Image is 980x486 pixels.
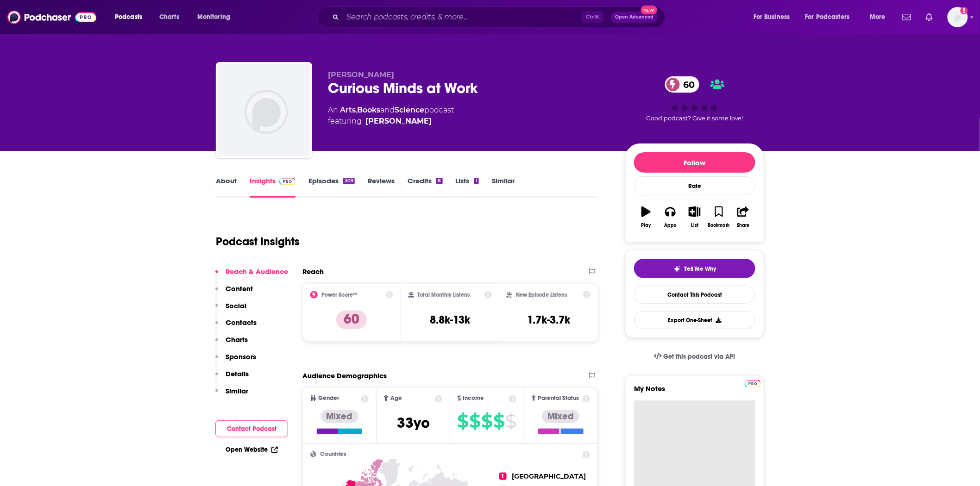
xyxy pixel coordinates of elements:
[634,259,755,278] button: tell me why sparkleTell Me Why
[538,395,579,401] span: Parental Status
[216,176,237,198] a: About
[646,115,743,122] span: Good podcast? Give it some love!
[336,311,367,329] p: 60
[357,106,380,114] a: Books
[674,76,700,93] span: 60
[226,318,257,327] p: Contacts
[302,267,324,276] h2: Reach
[226,446,278,454] a: Open Website
[665,76,700,93] a: 60
[191,10,242,25] button: open menu
[961,7,968,14] svg: Add a profile image
[634,384,755,400] label: My Notes
[664,353,735,361] span: Get this podcast via API
[7,8,96,26] img: Podchaser - Follow, Share and Rate Podcasts
[226,369,249,378] p: Details
[343,10,582,25] input: Search podcasts, credits, & more...
[634,152,755,173] button: Follow
[328,70,394,79] span: [PERSON_NAME]
[641,223,651,228] div: Play
[685,265,716,273] span: Tell Me Why
[463,395,484,401] span: Income
[436,178,442,184] div: 8
[395,106,424,114] a: Science
[647,345,743,368] a: Get this podcast via API
[737,223,749,228] div: Share
[805,11,850,24] span: For Podcasters
[153,10,185,25] a: Charts
[215,267,288,284] button: Reach & Audience
[215,369,249,386] button: Details
[216,235,300,249] h1: Podcast Insights
[326,6,674,28] div: Search podcasts, credits, & more...
[226,335,248,344] p: Charts
[474,178,479,184] div: 1
[470,414,481,429] span: $
[673,265,681,273] img: tell me why sparkle
[215,284,253,301] button: Content
[321,410,358,423] div: Mixed
[226,284,253,293] p: Content
[641,6,658,14] span: New
[634,311,755,329] button: Export One-Sheet
[506,414,516,429] span: $
[494,414,505,429] span: $
[279,178,295,185] img: Podchaser Pro
[356,106,357,114] span: ,
[665,223,677,228] div: Apps
[482,414,493,429] span: $
[380,106,395,114] span: and
[390,395,402,401] span: Age
[397,414,430,432] span: 33 yo
[863,10,897,25] button: open menu
[115,11,142,24] span: Podcasts
[948,7,968,27] img: User Profile
[512,472,586,480] span: [GEOGRAPHIC_DATA]
[542,410,579,423] div: Mixed
[707,200,731,234] button: Bookmark
[499,473,507,480] span: 1
[302,371,387,380] h2: Audience Demographics
[197,11,230,24] span: Monitoring
[611,12,658,23] button: Open AdvancedNew
[365,116,432,127] div: [PERSON_NAME]
[321,292,358,298] h2: Power Score™
[683,200,707,234] button: List
[328,116,454,127] span: featuring
[615,15,653,19] span: Open Advanced
[430,313,470,327] h3: 8.8k-13k
[634,200,658,234] button: Play
[218,64,310,156] img: Curious Minds at Work
[948,7,968,27] span: Logged in as hmill
[250,176,295,198] a: InsightsPodchaser Pro
[328,105,454,127] div: An podcast
[215,335,248,352] button: Charts
[708,223,730,228] div: Bookmark
[215,318,257,335] button: Contacts
[527,313,570,327] h3: 1.7k-3.7k
[308,176,355,198] a: Episodes309
[408,176,442,198] a: Credits8
[318,395,339,401] span: Gender
[754,11,790,24] span: For Business
[456,176,479,198] a: Lists1
[458,414,469,429] span: $
[108,10,154,25] button: open menu
[634,176,755,195] div: Rate
[340,106,356,114] a: Arts
[215,386,248,404] button: Similar
[582,11,603,23] span: Ctrl K
[492,176,515,198] a: Similar
[731,200,755,234] button: Share
[899,9,915,25] a: Show notifications dropdown
[870,11,886,24] span: More
[948,7,968,27] button: Show profile menu
[215,420,288,437] button: Contact Podcast
[799,10,863,25] button: open menu
[625,70,764,128] div: 60Good podcast? Give it some love!
[368,176,395,198] a: Reviews
[159,11,179,24] span: Charts
[658,200,682,234] button: Apps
